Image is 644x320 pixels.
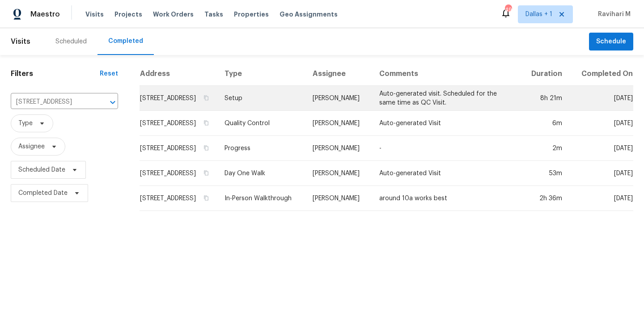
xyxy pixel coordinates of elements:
td: [PERSON_NAME] [305,86,372,111]
div: Completed [108,37,143,46]
span: Maestro [30,10,60,19]
td: [STREET_ADDRESS] [140,86,217,111]
span: Assignee [18,142,45,151]
td: around 10a works best [372,186,520,211]
td: [DATE] [569,161,633,186]
button: Copy Address [202,144,210,152]
td: [PERSON_NAME] [305,136,372,161]
td: Setup [217,86,306,111]
td: Auto-generated visit. Scheduled for the same time as QC Visit. [372,86,520,111]
button: Open [106,96,119,109]
div: Reset [100,69,118,78]
span: Completed Date [18,189,68,198]
td: 53m [520,161,569,186]
td: [DATE] [569,86,633,111]
td: [PERSON_NAME] [305,186,372,211]
td: Auto-generated Visit [372,111,520,136]
th: Comments [372,62,520,86]
td: Day One Walk [217,161,306,186]
td: - [372,136,520,161]
button: Copy Address [202,94,210,102]
td: [DATE] [569,136,633,161]
span: Scheduled Date [18,165,65,174]
span: Properties [234,10,269,19]
div: Scheduled [55,37,87,46]
button: Copy Address [202,194,210,202]
span: Dallas + 1 [525,10,552,19]
span: Geo Assignments [280,10,338,19]
td: [STREET_ADDRESS] [140,161,217,186]
button: Copy Address [202,119,210,127]
td: [STREET_ADDRESS] [140,136,217,161]
td: [PERSON_NAME] [305,111,372,136]
h1: Filters [11,69,100,78]
span: Tasks [204,11,223,17]
td: Auto-generated Visit [372,161,520,186]
td: [DATE] [569,111,633,136]
td: [PERSON_NAME] [305,161,372,186]
th: Duration [520,62,569,86]
th: Address [140,62,217,86]
td: [DATE] [569,186,633,211]
th: Completed On [569,62,633,86]
td: [STREET_ADDRESS] [140,111,217,136]
span: Schedule [596,36,626,47]
div: 49 [505,5,511,14]
td: 8h 21m [520,86,569,111]
span: Ravihari M [594,10,631,19]
td: 2m [520,136,569,161]
button: Copy Address [202,169,210,177]
button: Schedule [589,33,633,51]
th: Assignee [305,62,372,86]
td: Progress [217,136,306,161]
span: Type [18,119,33,128]
span: Visits [85,10,104,19]
td: In-Person Walkthrough [217,186,306,211]
td: 2h 36m [520,186,569,211]
td: [STREET_ADDRESS] [140,186,217,211]
td: Quality Control [217,111,306,136]
td: 6m [520,111,569,136]
th: Type [217,62,306,86]
span: Work Orders [153,10,194,19]
span: Projects [114,10,142,19]
input: Search for an address... [11,95,93,109]
span: Visits [11,32,30,51]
